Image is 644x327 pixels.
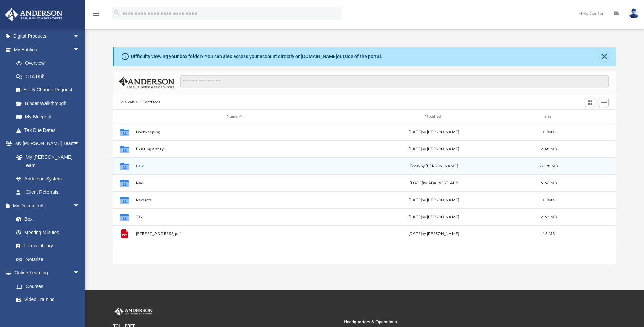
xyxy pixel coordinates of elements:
div: [DATE] by [PERSON_NAME] [336,214,532,220]
div: Size [535,114,563,120]
a: Tax Due Dates [10,123,90,137]
button: Close [600,52,609,62]
button: Add [599,98,609,107]
button: Tax [136,215,333,219]
div: by [PERSON_NAME] [336,163,532,169]
span: arrow_drop_down [73,30,87,44]
span: 13 MB [543,232,555,236]
span: 0 Byte [543,130,555,134]
span: 6.66 MB [541,181,557,185]
span: arrow_drop_down [73,43,87,57]
span: 26.98 MB [540,164,558,168]
span: today [410,164,421,168]
div: [DATE] by [PERSON_NAME] [336,197,532,203]
a: CTA Hub [10,70,90,83]
small: Headquarters & Operations [344,319,570,325]
a: Box [10,212,83,226]
button: Viewable-ClientDocs [120,99,160,105]
a: Courses [10,279,87,293]
img: Anderson Advisors Platinum Portal [113,307,154,316]
button: Bookkeeping [136,130,333,134]
div: Difficulty viewing your box folder? You can also access your account directly on outside of the p... [131,53,382,60]
input: Search files and folders [180,75,609,88]
a: Binder Walkthrough [10,97,90,110]
span: 0 Byte [543,198,555,202]
a: My [PERSON_NAME] Teamarrow_drop_down [5,137,87,151]
span: 2.62 MB [541,215,557,219]
a: menu [92,13,100,18]
a: Anderson System [10,172,87,186]
div: [DATE] by [PERSON_NAME] [336,231,532,237]
a: Meeting Minutes [10,226,87,239]
i: menu [92,10,100,18]
div: [DATE] by ABA_NEST_APP [336,180,532,186]
a: Online Learningarrow_drop_down [5,266,87,280]
div: id [116,114,133,120]
span: arrow_drop_down [73,266,87,280]
div: Name [136,114,333,120]
div: [DATE] by [PERSON_NAME] [336,129,532,135]
a: My Documentsarrow_drop_down [5,199,87,212]
a: Entity Change Request [10,83,90,97]
span: arrow_drop_down [73,137,87,151]
span: arrow_drop_down [73,199,87,213]
button: [STREET_ADDRESS]pdf [136,232,333,236]
span: 2.48 MB [541,147,557,151]
div: id [566,114,613,120]
img: User Pic [629,8,639,18]
a: Digital Productsarrow_drop_down [5,30,90,43]
a: Overview [10,56,90,70]
i: search [113,9,121,17]
a: Client Referrals [10,186,87,199]
div: grid [113,123,616,264]
a: [DOMAIN_NAME] [301,54,337,59]
button: Switch to Grid View [585,98,595,107]
a: My Entitiesarrow_drop_down [5,43,90,56]
a: Notarize [10,253,87,266]
a: My [PERSON_NAME] Team [10,150,83,172]
a: Video Training [10,293,83,307]
a: Forms Library [10,239,83,253]
button: Mail [136,181,333,185]
button: Receipts [136,198,333,202]
img: Anderson Advisors Platinum Portal [3,8,65,21]
button: Existing entity [136,147,333,151]
div: [DATE] by [PERSON_NAME] [336,146,532,152]
a: My Blueprint [10,110,87,124]
div: Modified [335,114,532,120]
button: Law [136,164,333,168]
